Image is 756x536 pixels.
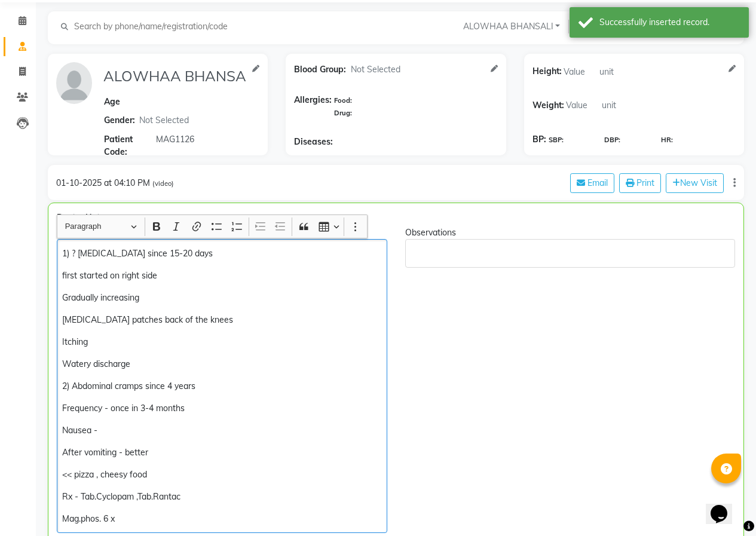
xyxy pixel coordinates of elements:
[62,491,381,503] p: Rx - Tab.Cyclopam ,Tab.Rantac
[334,109,352,117] span: Drug:
[73,20,237,33] input: Search by phone/name/registration/code
[62,468,381,481] p: << pizza , cheesy food
[532,96,564,115] span: Weight:
[599,16,740,29] div: Successfully inserted record.
[405,239,736,268] div: Rich Text Editor, main
[62,336,381,348] p: Itching
[604,135,620,145] span: DBP:
[62,380,381,393] p: 2) Abdominal cramps since 4 years
[598,62,633,81] input: unit
[619,173,661,193] button: Print
[104,114,135,127] span: Gender:
[460,20,564,33] button: ALOWHAA BHANSALI
[62,513,381,525] p: Mag.phos. 6 x
[294,94,332,119] span: Allergies:
[104,177,150,188] span: at 04:10 PM
[549,135,564,145] span: SBP:
[636,177,654,188] span: Print
[62,402,381,415] p: Frequency - once in 3-4 months
[62,314,381,326] p: [MEDICAL_DATA] patches back of the knees
[154,130,247,148] input: Patient Code
[104,96,120,107] span: Age
[62,269,381,282] p: first started on right side
[62,247,381,260] p: 1) ? [MEDICAL_DATA] since 15-20 days
[102,62,247,90] input: Name
[405,226,736,239] div: Observations
[666,173,724,193] button: New Visit
[532,62,562,81] span: Height:
[62,446,381,459] p: After vomiting - better
[564,96,600,115] input: Value
[57,212,735,224] div: Doctor Notes
[334,96,352,105] span: Food:
[562,62,598,81] input: Value
[600,96,636,115] input: unit
[56,62,92,104] img: profile
[570,173,614,193] button: Email
[65,219,127,234] span: Paragraph
[532,133,546,146] span: BP:
[587,177,608,188] span: Email
[568,20,736,33] button: Dr.[PERSON_NAME][MEDICAL_DATA]
[294,63,346,76] span: Blood Group:
[57,215,367,238] div: Editor toolbar
[152,179,174,188] span: (video)
[104,133,154,158] span: Patient Code:
[56,177,102,188] span: 01-10-2025
[62,358,381,370] p: Watery discharge
[60,218,142,236] button: Paragraph
[62,292,381,304] p: Gradually increasing
[62,424,381,437] p: Nausea -
[661,135,673,145] span: HR:
[294,136,333,148] span: Diseases:
[706,488,744,524] iframe: chat widget
[57,239,387,533] div: Rich Text Editor, main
